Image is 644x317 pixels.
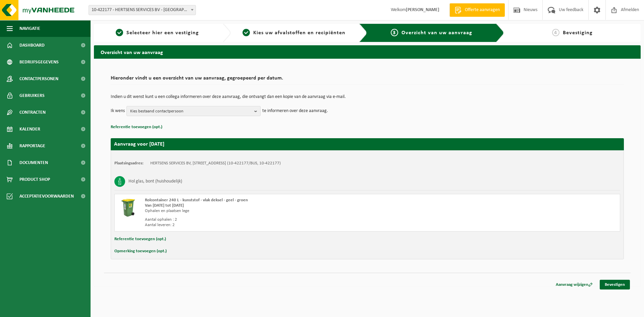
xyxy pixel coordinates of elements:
[551,280,598,289] a: Aanvraag wijzigen
[401,30,472,36] span: Overzicht van uw aanvraag
[243,29,250,36] span: 2
[145,217,394,222] div: Aantal ophalen : 2
[118,198,138,218] img: WB-0240-HPE-GN-50.png
[19,70,58,87] span: Contactpersonen
[19,154,48,171] span: Documenten
[234,29,354,37] a: 2Kies uw afvalstoffen en recipiënten
[406,7,439,12] strong: [PERSON_NAME]
[114,235,166,244] button: Referentie toevoegen (opt.)
[552,29,559,36] span: 4
[391,29,398,36] span: 3
[94,45,641,58] h2: Overzicht van uw aanvraag
[19,20,40,37] span: Navigatie
[19,87,45,104] span: Gebruikers
[116,29,123,36] span: 1
[600,280,630,289] a: Bevestigen
[111,106,125,116] p: Ik wens
[89,5,196,15] span: 10-422177 - HERTSENS SERVICES BV - KRUIBEKE
[114,142,164,147] strong: Aanvraag voor [DATE]
[114,247,167,256] button: Opmerking toevoegen (opt.)
[111,95,624,99] p: Indien u dit wenst kunt u een collega informeren over deze aanvraag, die ontvangt dan een kopie v...
[253,30,345,36] span: Kies uw afvalstoffen en recipiënten
[111,75,624,85] h2: Hieronder vindt u een overzicht van uw aanvraag, gegroepeerd per datum.
[19,37,45,54] span: Dashboard
[19,138,45,154] span: Rapportage
[145,198,248,202] span: Rolcontainer 240 L - kunststof - vlak deksel - geel - groen
[145,208,394,214] div: Ophalen en plaatsen lege
[19,54,59,70] span: Bedrijfsgegevens
[114,161,144,165] strong: Plaatsingsadres:
[97,29,217,37] a: 1Selecteer hier een vestiging
[19,188,74,205] span: Acceptatievoorwaarden
[145,203,184,208] strong: Van [DATE] tot [DATE]
[150,161,281,166] td: HERTSENS SERVICES BV, [STREET_ADDRESS] (10-422177/BUS, 10-422177)
[19,171,50,188] span: Product Shop
[262,106,328,116] p: te informeren over deze aanvraag.
[145,222,394,228] div: Aantal leveren: 2
[126,106,261,116] button: Kies bestaand contactpersoon
[563,30,593,36] span: Bevestiging
[19,104,46,121] span: Contracten
[19,121,40,138] span: Kalender
[449,3,505,17] a: Offerte aanvragen
[89,5,196,15] span: 10-422177 - HERTSENS SERVICES BV - KRUIBEKE
[128,176,182,187] h3: Hol glas, bont (huishoudelijk)
[126,30,199,36] span: Selecteer hier een vestiging
[463,7,501,13] span: Offerte aanvragen
[130,106,252,116] span: Kies bestaand contactpersoon
[111,123,162,131] button: Referentie toevoegen (opt.)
